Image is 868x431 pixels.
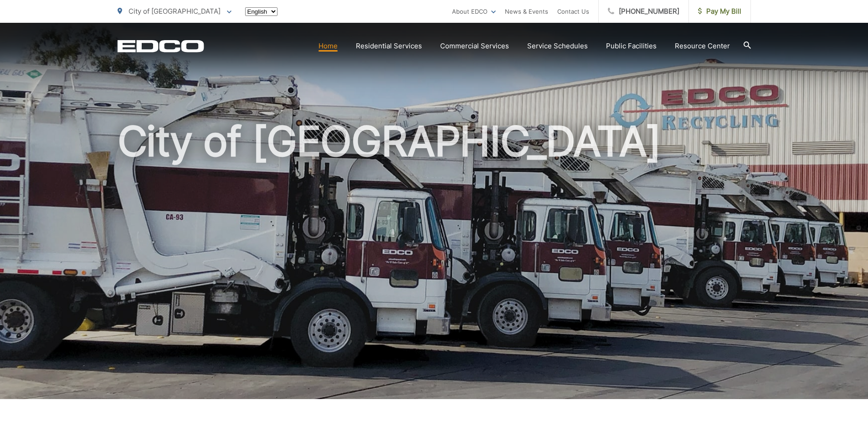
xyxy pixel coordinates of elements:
span: Pay My Bill [698,6,741,17]
a: Public Facilities [606,41,657,52]
a: News & Events [505,6,548,17]
a: Residential Services [356,41,422,52]
a: Resource Center [675,41,730,52]
a: Commercial Services [440,41,509,52]
h1: City of [GEOGRAPHIC_DATA] [118,119,751,407]
a: About EDCO [452,6,496,17]
a: EDCD logo. Return to the homepage. [118,40,204,52]
a: Contact Us [557,6,589,17]
a: Service Schedules [527,41,588,52]
select: Select a language [245,7,277,16]
span: City of [GEOGRAPHIC_DATA] [128,7,221,16]
a: Home [318,41,338,52]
